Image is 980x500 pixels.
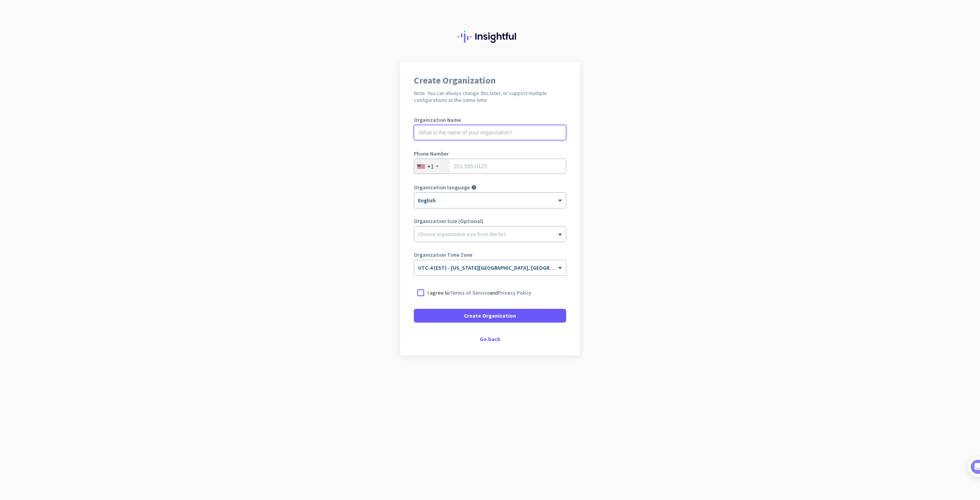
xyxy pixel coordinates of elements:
p: I agree to and [428,289,531,297]
label: Organization Size (Optional) [414,218,566,224]
div: +1 [427,162,434,170]
input: 201-555-0123 [414,159,566,174]
div: Go back [414,336,566,342]
a: Terms of Service [450,289,490,296]
i: help [471,185,477,190]
input: What is the name of your organization? [414,125,566,140]
a: Privacy Policy [498,289,531,296]
label: Organization Time Zone [414,252,566,257]
label: Phone Number [414,151,566,156]
h2: Note: You can always change this later, or support multiple configurations at the same time [414,90,566,103]
img: Insightful [458,31,522,43]
label: Organization Name [414,117,566,123]
span: Create Organization [464,312,516,320]
button: Create Organization [414,309,566,323]
label: Organization language [414,185,470,190]
h1: Create Organization [414,76,566,85]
